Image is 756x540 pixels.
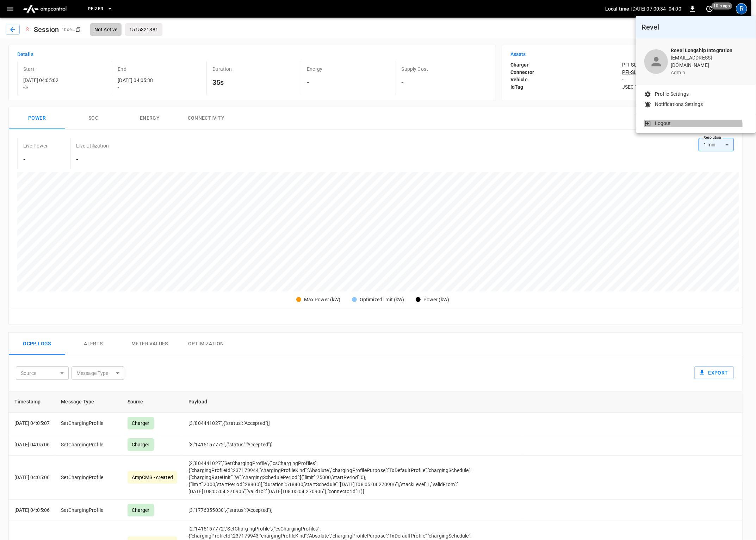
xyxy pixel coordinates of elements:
[655,101,703,108] p: Notifications Settings
[671,48,732,53] b: Revel Longship Integration
[655,90,689,98] p: Profile Settings
[642,21,750,33] h6: Revel
[671,54,748,69] p: [EMAIL_ADDRESS][DOMAIN_NAME]
[655,120,671,127] p: Logout
[644,49,668,74] div: profile-icon
[671,69,748,76] p: admin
